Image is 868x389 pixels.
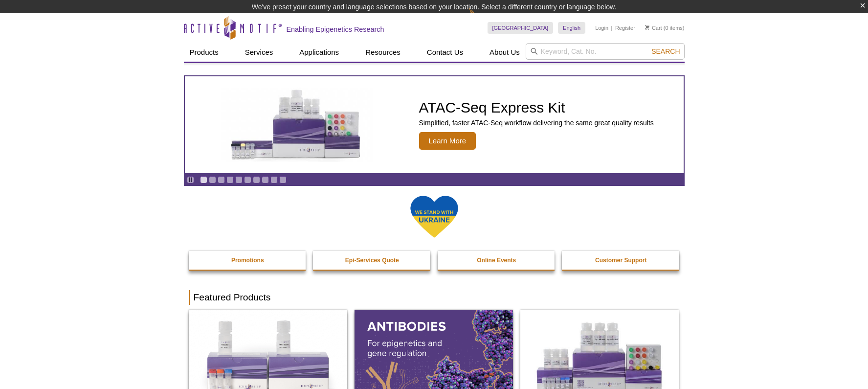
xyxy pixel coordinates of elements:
span: Search [651,47,680,55]
strong: Epi-Services Quote [345,257,399,264]
a: [GEOGRAPHIC_DATA] [488,22,554,34]
p: Simplified, faster ATAC-Seq workflow delivering the same great quality results [419,118,654,127]
a: ATAC-Seq Express Kit ATAC-Seq Express Kit Simplified, faster ATAC-Seq workflow delivering the sam... [185,76,684,173]
img: We Stand With Ukraine [410,195,459,238]
article: ATAC-Seq Express Kit [185,76,684,173]
a: Register [615,24,635,31]
a: Go to slide 9 [270,176,278,183]
a: Go to slide 2 [209,176,216,183]
a: Cart [645,24,662,31]
li: (0 items) [645,22,685,34]
a: Services [239,43,279,62]
h2: Featured Products [189,290,680,305]
a: Go to slide 3 [218,176,225,183]
h2: Enabling Epigenetics Research [287,25,384,34]
span: Learn More [419,132,476,150]
a: Customer Support [562,251,680,270]
a: About Us [484,43,526,62]
a: Go to slide 5 [235,176,243,183]
img: Your Cart [645,25,649,30]
a: Toggle autoplay [187,176,194,183]
strong: Online Events [477,257,516,264]
strong: Promotions [231,257,264,264]
a: Go to slide 10 [279,176,287,183]
a: Go to slide 7 [253,176,260,183]
li: | [611,22,613,34]
a: Go to slide 1 [200,176,207,183]
a: Go to slide 8 [262,176,269,183]
a: Online Events [438,251,556,270]
img: Change Here [469,7,495,30]
img: ATAC-Seq Express Kit [216,88,378,162]
a: Go to slide 6 [244,176,251,183]
a: Login [595,24,608,31]
strong: Customer Support [595,257,646,264]
button: Search [648,47,683,56]
a: Promotions [189,251,307,270]
a: Resources [359,43,406,62]
a: English [558,22,585,34]
h2: ATAC-Seq Express Kit [419,100,654,115]
a: Applications [293,43,345,62]
a: Go to slide 4 [226,176,234,183]
a: Products [184,43,224,62]
input: Keyword, Cat. No. [526,43,685,60]
a: Contact Us [421,43,469,62]
a: Epi-Services Quote [313,251,431,270]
